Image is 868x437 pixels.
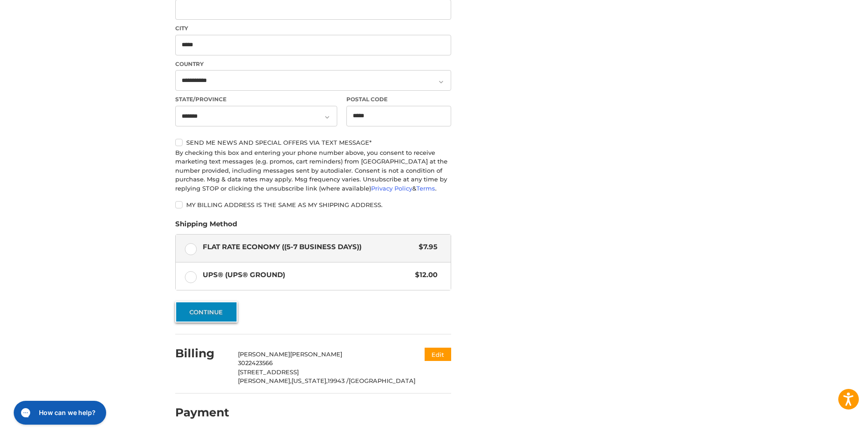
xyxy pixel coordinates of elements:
span: Flat Rate Economy ((5-7 Business Days)) [203,242,415,252]
label: State/Province [175,95,337,104]
span: [PERSON_NAME] [238,350,290,358]
label: City [175,24,451,33]
label: My billing address is the same as my shipping address. [175,201,451,208]
a: Terms [416,185,435,192]
button: Continue [175,301,237,322]
span: UPS® (UPS® Ground) [203,270,411,280]
span: 19943 / [328,377,349,384]
span: [GEOGRAPHIC_DATA] [349,377,415,384]
span: [US_STATE], [291,377,328,384]
div: By checking this box and entering your phone number above, you consent to receive marketing text ... [175,148,451,193]
label: Country [175,60,451,68]
legend: Shipping Method [175,219,237,234]
span: [STREET_ADDRESS] [238,368,299,376]
h2: Payment [175,405,229,420]
label: Postal Code [346,95,452,104]
a: Privacy Policy [371,185,412,192]
h2: Billing [175,346,229,361]
span: [PERSON_NAME] [290,350,342,358]
label: Send me news and special offers via text message* [175,139,451,146]
span: $12.00 [410,270,437,280]
span: [PERSON_NAME], [238,377,291,384]
span: 3022423566 [238,359,273,366]
span: $7.95 [414,242,437,252]
button: Edit [425,348,451,361]
iframe: Gorgias live chat messenger [9,398,109,428]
